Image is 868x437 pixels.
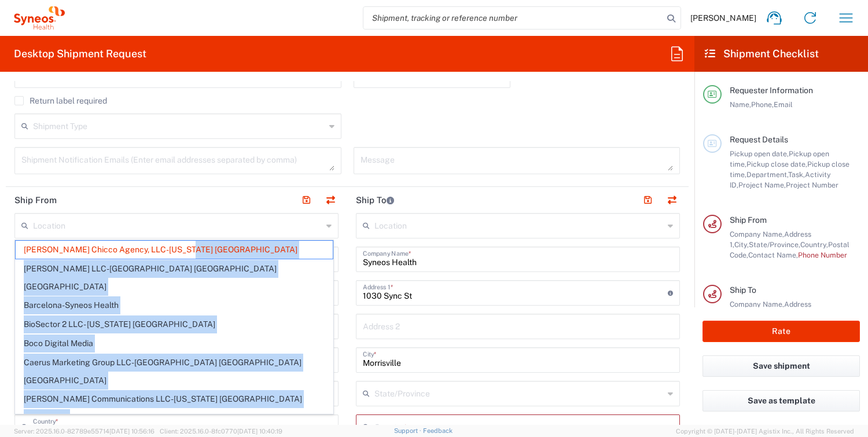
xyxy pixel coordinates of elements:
span: Boco Digital Media [16,335,333,352]
a: Support [394,427,423,434]
span: Pickup open date, [730,149,789,158]
span: Project Number [786,181,838,189]
span: [PERSON_NAME] Communications LLC-[US_STATE] [GEOGRAPHIC_DATA] [16,390,333,408]
input: Shipment, tracking or reference number [363,7,663,29]
span: Barcelona-Syneos Health [16,296,333,314]
span: Phone Number [798,251,847,259]
span: Company Name, [730,300,784,309]
span: [PERSON_NAME] LLC-[GEOGRAPHIC_DATA] [GEOGRAPHIC_DATA] [GEOGRAPHIC_DATA] [16,260,333,296]
span: Requester Information [730,86,813,95]
span: [PERSON_NAME] Chicco Agency, LLC-[US_STATE] [GEOGRAPHIC_DATA] [16,241,333,259]
span: Ship To [730,285,756,295]
label: Return label required [14,96,107,105]
span: [PERSON_NAME] [690,13,756,23]
span: Department, [746,170,788,179]
span: Client: 2025.16.0-8fc0770 [160,428,282,435]
span: Genico, LLC [16,409,333,427]
span: [DATE] 10:56:16 [109,428,155,435]
span: Name, [730,100,751,109]
span: [DATE] 10:40:19 [237,428,282,435]
span: BioSector 2 LLC- [US_STATE] [GEOGRAPHIC_DATA] [16,315,333,333]
span: Server: 2025.16.0-82789e55714 [14,428,155,435]
h2: Desktop Shipment Request [14,47,146,61]
span: State/Province, [749,240,800,249]
span: Email [774,100,793,109]
span: Caerus Marketing Group LLC-[GEOGRAPHIC_DATA] [GEOGRAPHIC_DATA] [GEOGRAPHIC_DATA] [16,354,333,390]
span: Phone, [751,100,774,109]
button: Save shipment [703,355,860,377]
a: Feedback [423,427,453,434]
span: Ship From [730,215,767,225]
span: Company Name, [730,230,784,238]
h2: Shipment Checklist [705,47,819,61]
span: Request Details [730,135,788,144]
h2: Ship From [14,194,57,206]
span: Contact Name, [748,251,798,259]
span: Copyright © [DATE]-[DATE] Agistix Inc., All Rights Reserved [676,426,854,436]
span: Country, [800,240,828,249]
button: Rate [703,321,860,342]
span: City, [734,240,749,249]
h2: Ship To [356,194,394,206]
span: Project Name, [738,181,786,189]
span: Pickup close date, [746,160,807,168]
button: Save as template [703,390,860,412]
span: Task, [788,170,805,179]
